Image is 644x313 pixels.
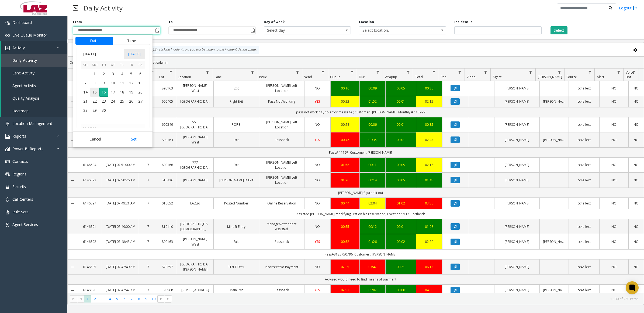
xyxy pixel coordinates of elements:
[217,122,255,127] a: POF 3
[12,209,29,214] span: Rule Sets
[572,162,596,167] a: cc4allext
[113,37,150,45] button: Time tab
[99,78,108,88] span: 9
[572,137,596,142] a: cc4allext
[249,69,256,76] a: Lane Filter Menu
[180,236,210,247] a: [PERSON_NAME] West
[105,224,135,229] a: [DATE] 07:49:00 AM
[250,27,255,34] span: Toggle popup
[127,78,136,88] span: 12
[12,197,33,202] span: Call Centers
[498,224,536,229] a: [PERSON_NAME]
[389,224,413,229] a: 00:01
[1,67,67,79] a: Lane Activity
[81,106,90,115] span: 28
[389,201,413,206] a: 01:02
[308,137,327,142] a: YES
[389,178,413,183] a: 00:05
[363,178,382,183] div: 00:14
[1,105,67,117] a: Heatmap
[81,88,90,97] span: 14
[136,69,145,78] td: Saturday, September 6, 2025
[75,37,113,45] button: Date tab
[180,221,210,232] a: [GEOGRAPHIC_DATA][DEMOGRAPHIC_DATA]
[603,162,625,167] a: NO
[632,122,640,127] a: NO
[136,88,145,97] span: 20
[572,201,596,206] a: cc4allext
[217,86,255,91] a: Exit
[264,27,333,34] span: Select day...
[420,224,439,229] div: 01:08
[1,79,67,92] a: Agent Activity
[498,162,536,167] a: [PERSON_NAME]
[420,122,439,127] a: 00:35
[389,162,413,167] a: 00:09
[603,224,625,229] a: NO
[127,88,136,97] span: 19
[334,137,356,142] a: 00:47
[12,33,47,38] span: Live Queue Monitor
[81,78,90,88] td: Sunday, September 7, 2025
[556,69,563,76] a: Parker Filter Menu
[5,172,10,177] img: 'icon'
[136,97,145,106] span: 27
[420,99,439,104] a: 02:15
[108,88,117,97] td: Wednesday, September 17, 2025
[363,86,382,91] div: 00:09
[572,122,596,127] a: cc4allext
[217,162,255,167] a: Exit
[99,97,108,106] td: Tuesday, September 23, 2025
[389,99,413,104] div: 00:01
[363,162,382,167] div: 00:11
[315,138,320,142] span: YES
[315,122,320,127] span: NO
[154,27,160,34] span: Toggle popup
[498,137,536,142] a: [PERSON_NAME]
[630,69,638,76] a: Voice Bot Filter Menu
[117,88,127,97] span: 18
[105,162,135,167] a: [DATE] 07:51:00 AM
[127,69,136,78] span: 5
[308,86,327,91] a: NO
[603,178,625,183] a: NO
[5,122,10,126] img: 'icon'
[68,100,77,104] a: Collapse Details
[1,92,67,105] a: Quality Analysis
[334,99,356,104] div: 00:22
[180,83,210,93] a: [PERSON_NAME] West
[5,197,10,202] img: 'icon'
[420,162,439,167] div: 02:18
[81,162,99,167] a: 6146594
[572,178,596,183] a: cc4allext
[105,239,135,244] a: [DATE] 07:48:43 AM
[117,88,127,97] td: Thursday, September 18, 2025
[117,97,127,106] td: Thursday, September 25, 2025
[73,20,82,24] label: From
[315,86,320,91] span: NO
[108,97,117,106] span: 24
[603,122,625,127] a: NO
[127,69,136,78] td: Friday, September 5, 2025
[1,41,67,54] a: Activity
[75,133,115,145] button: Cancel
[99,78,108,88] td: Tuesday, September 9, 2025
[217,99,255,104] a: Right Exit
[632,224,640,229] a: NO
[363,224,382,229] a: 00:12
[105,178,135,183] a: [DATE] 07:50:26 AM
[5,223,10,227] img: 'icon'
[90,69,99,78] td: Monday, September 1, 2025
[632,99,640,104] a: NO
[77,107,644,117] td: pass not working , no error message ; Customer : [PERSON_NAME]; Monthly # : 15999
[105,201,135,206] a: [DATE] 07:49:21 AM
[633,5,637,11] img: logout
[161,162,174,167] a: 600166
[12,184,26,189] span: Security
